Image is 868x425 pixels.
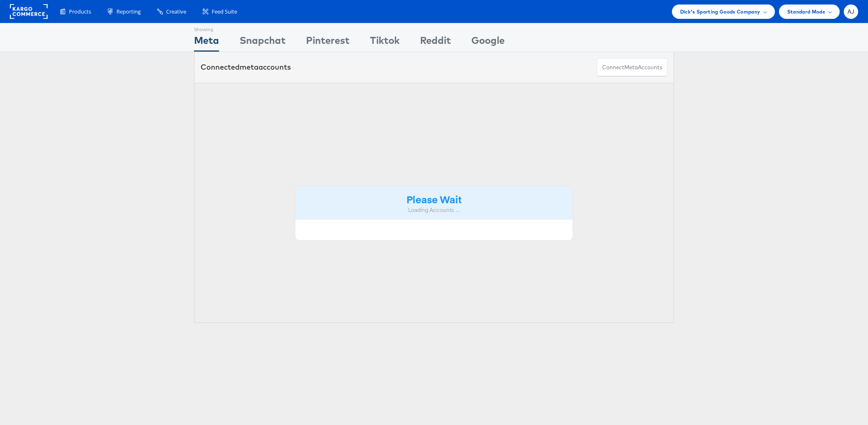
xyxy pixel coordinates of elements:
[680,7,761,16] span: Dick's Sporting Goods Company
[370,33,400,52] div: Tiktok
[624,64,638,71] span: meta
[420,33,451,52] div: Reddit
[166,8,186,16] span: Creative
[471,33,505,52] div: Google
[116,8,141,16] span: Reporting
[212,8,237,16] span: Feed Suite
[69,8,91,16] span: Products
[201,62,291,73] div: Connected accounts
[407,192,461,206] strong: Please Wait
[194,33,219,52] div: Meta
[847,9,854,14] span: AJ
[240,33,286,52] div: Snapchat
[240,62,258,72] span: meta
[302,206,566,214] div: Loading Accounts ....
[597,58,667,77] button: ConnectmetaAccounts
[787,7,825,16] span: Standard Mode
[194,23,219,33] div: Showing
[306,33,349,52] div: Pinterest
